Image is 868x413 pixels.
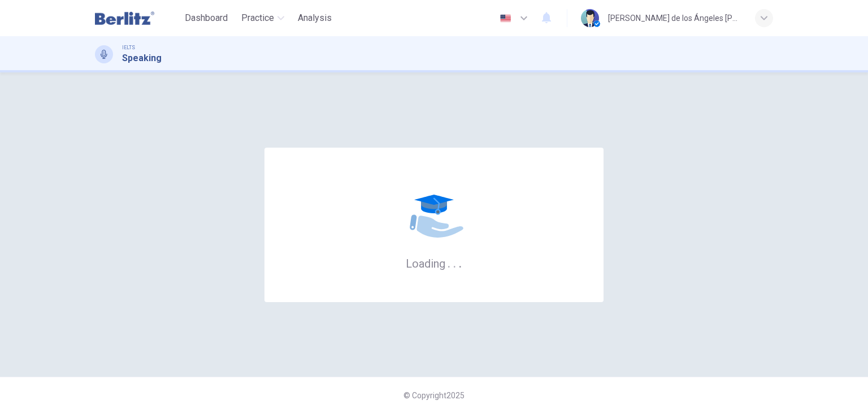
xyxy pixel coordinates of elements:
h6: . [447,253,451,272]
span: Practice [241,11,274,25]
a: Berlitz Latam logo [95,7,180,29]
button: Practice [237,8,289,28]
h6: Loading [406,256,462,270]
span: Dashboard [185,11,228,25]
span: Analysis [298,11,332,25]
img: Profile picture [581,9,599,27]
div: [PERSON_NAME] de los Ángeles [PERSON_NAME] [608,11,741,25]
h6: . [453,253,457,272]
h6: . [458,253,462,272]
button: Analysis [293,8,336,28]
img: en [498,14,513,23]
h1: Speaking [122,51,162,65]
span: © Copyright 2025 [403,391,465,400]
span: IELTS [122,44,135,51]
button: Dashboard [180,8,232,28]
img: Berlitz Latam logo [95,7,154,29]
